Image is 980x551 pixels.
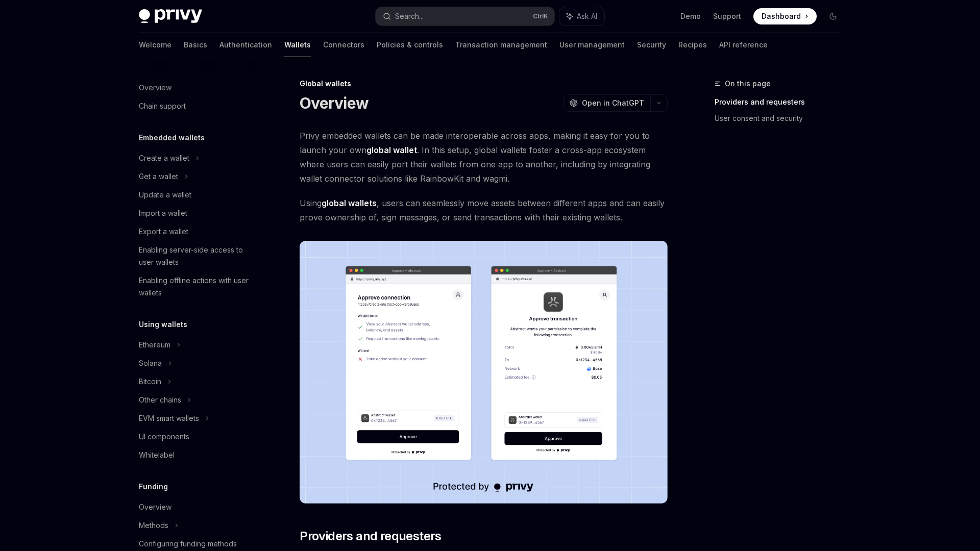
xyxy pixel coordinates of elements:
a: API reference [719,33,768,57]
strong: global wallet [366,145,417,155]
div: Other chains [139,394,181,406]
span: Using , users can seamlessly move assets between different apps and can easily prove ownership of... [300,196,668,224]
div: Export a wallet [139,226,188,238]
div: Methods [139,519,168,532]
a: Recipes [678,33,707,57]
a: Whitelabel [131,446,261,464]
h1: Overview [300,94,369,112]
a: Connectors [323,33,364,57]
span: Privy embedded wallets can be made interoperable across apps, making it easy for you to launch yo... [300,129,668,186]
strong: global wallets [322,198,377,208]
a: Enabling server-side access to user wallets [131,241,261,271]
button: Ask AI [559,7,604,26]
img: images/Crossapp.png [300,241,668,504]
a: Overview [131,79,261,97]
h5: Using wallets [139,318,187,331]
button: Search...CtrlK [376,7,554,26]
span: Ask AI [577,11,597,21]
a: Import a wallet [131,204,261,222]
div: Overview [139,501,171,513]
div: Overview [139,82,171,94]
a: Demo [680,11,701,21]
div: UI components [139,431,189,443]
a: Authentication [219,33,272,57]
div: Enabling server-side access to user wallets [139,244,255,268]
a: Policies & controls [377,33,443,57]
div: Import a wallet [139,207,187,219]
a: Dashboard [753,8,817,24]
a: User consent and security [715,110,849,127]
div: Enabling offline actions with user wallets [139,274,255,299]
div: Configuring funding methods [139,538,237,550]
span: Providers and requesters [300,528,442,544]
div: Whitelabel [139,449,175,461]
div: Bitcoin [139,375,161,388]
a: Enabling offline actions with user wallets [131,271,261,302]
img: dark logo [139,9,202,23]
span: Dashboard [762,11,801,21]
button: Toggle dark mode [825,8,841,24]
span: On this page [725,78,771,90]
a: Basics [184,33,207,57]
a: Overview [131,498,261,516]
a: Update a wallet [131,186,261,204]
a: Welcome [139,33,171,57]
div: EVM smart wallets [139,412,199,424]
a: Chain support [131,97,261,115]
a: Wallets [284,33,311,57]
a: UI components [131,428,261,446]
a: Support [713,11,741,21]
div: Search... [395,10,424,22]
a: User management [559,33,625,57]
a: Providers and requesters [715,94,849,110]
div: Get a wallet [139,170,178,183]
span: Ctrl K [533,12,548,20]
span: Open in ChatGPT [582,98,644,108]
div: Chain support [139,100,186,112]
h5: Funding [139,481,168,493]
a: Transaction management [455,33,547,57]
h5: Embedded wallets [139,132,205,144]
a: Export a wallet [131,222,261,241]
div: Update a wallet [139,189,191,201]
a: Security [637,33,666,57]
div: Create a wallet [139,152,189,164]
button: Open in ChatGPT [563,94,650,112]
div: Global wallets [300,79,668,89]
div: Solana [139,357,162,369]
div: Ethereum [139,339,170,351]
